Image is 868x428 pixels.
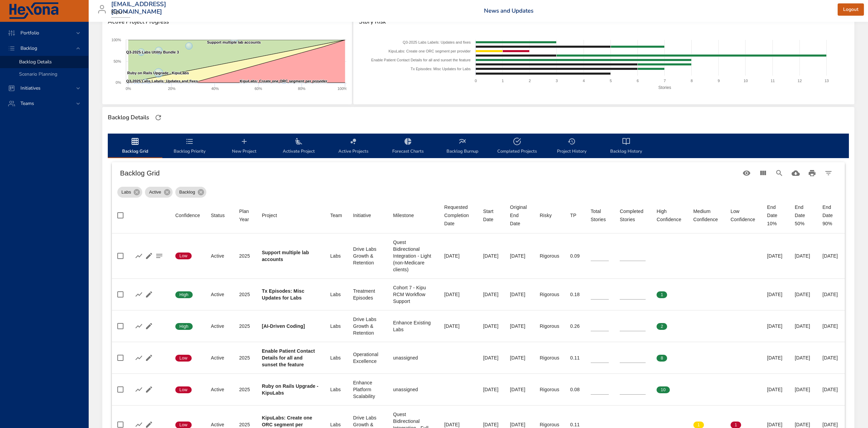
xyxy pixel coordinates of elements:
[591,207,609,224] div: Total Stories
[659,85,671,90] text: Stories
[403,40,471,44] text: Q3-2025 Labs Labels: Updates and fixes
[798,79,802,83] text: 12
[255,87,262,91] text: 60%
[843,5,858,14] span: Logout
[262,211,277,219] div: Sort
[693,207,720,224] div: Sort
[330,211,342,219] div: Sort
[114,59,121,63] text: 50%
[540,291,559,298] div: Rigorous
[330,253,342,259] div: Labs
[393,239,433,273] div: Quest Bidirectional Integration - Light (non-Medicare clients)
[175,422,192,428] span: Low
[19,71,57,77] span: Scenario Planning
[175,211,200,219] div: Confidence
[620,207,646,224] span: Completed Stories
[657,207,682,224] div: High Confidence
[353,316,382,336] div: Drive Labs Growth & Retention
[610,79,612,83] text: 5
[126,87,131,91] text: 0%
[510,323,529,330] div: [DATE]
[411,67,471,71] text: Tx Episodes: Misc Updates for Labs
[112,137,158,155] span: Backlog Grid
[134,353,144,363] button: Show Burnup
[771,165,788,181] button: Search
[825,79,829,83] text: 13
[795,203,811,228] div: End Date 50%
[211,323,228,330] div: Active
[117,187,142,198] div: Labs
[298,87,306,91] text: 80%
[240,79,327,83] text: KipuLabs: Create one ORC segment per provider
[738,165,755,181] button: Standard Views
[510,203,529,228] div: Original End Date
[823,323,839,330] div: [DATE]
[693,292,704,298] span: 0
[767,386,784,393] div: [DATE]
[175,253,192,259] span: Low
[767,291,784,298] div: [DATE]
[175,211,200,219] div: Sort
[483,421,499,428] div: [DATE]
[510,203,529,228] div: Sort
[484,7,533,15] a: News and Updates
[483,253,499,259] div: [DATE]
[262,348,315,367] b: Enable Patient Contact Details for all and sunset the feature
[15,100,40,107] span: Teams
[731,355,741,361] span: 0
[353,379,382,400] div: Enhance Platform Scalability
[591,207,609,224] div: Sort
[731,207,756,224] div: Sort
[207,40,261,44] text: Support multiple lab accounts
[444,253,472,259] div: [DATE]
[483,207,499,224] span: Start Date
[540,421,559,428] div: Rigorous
[330,386,342,393] div: Labs
[795,421,811,428] div: [DATE]
[15,45,43,51] span: Backlog
[693,207,720,224] span: Medium Confidence
[731,323,741,330] span: 0
[767,354,784,361] div: [DATE]
[444,421,472,428] div: [DATE]
[393,319,433,333] div: Enhance Existing Labs
[262,323,305,329] b: [AI-Driven Coding]
[693,387,704,393] span: 0
[211,211,228,219] span: Status
[330,421,342,428] div: Labs
[393,211,433,219] span: Milestone
[112,38,121,42] text: 100%
[211,211,225,219] div: Status
[540,386,559,393] div: Rigorous
[838,3,864,16] button: Logout
[494,137,540,155] span: Completed Projects
[330,354,342,361] div: Labs
[657,292,667,298] span: 1
[570,211,576,219] div: Sort
[166,137,213,155] span: Backlog Priority
[570,323,580,330] div: 0.26
[767,253,784,259] div: [DATE]
[239,207,251,224] div: Plan Year
[483,323,499,330] div: [DATE]
[359,18,849,25] span: Story Risk
[804,165,820,181] button: Print
[175,187,206,198] div: Backlog
[106,112,151,123] div: Backlog Details
[693,422,704,428] span: 1
[393,284,433,305] div: Cohort 7 - Kipu RCM Workflow Support
[444,203,472,228] div: Requested Completion Date
[353,211,371,219] div: Initiative
[211,211,225,219] div: Sort
[510,253,529,259] div: [DATE]
[168,87,175,91] text: 20%
[731,253,741,259] span: 0
[353,246,382,266] div: Drive Labs Growth & Retention
[262,383,319,396] b: Ruby on Rails Upgrade - KipuLabs
[175,355,192,361] span: Low
[211,354,228,361] div: Active
[134,384,144,395] button: Show Burnup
